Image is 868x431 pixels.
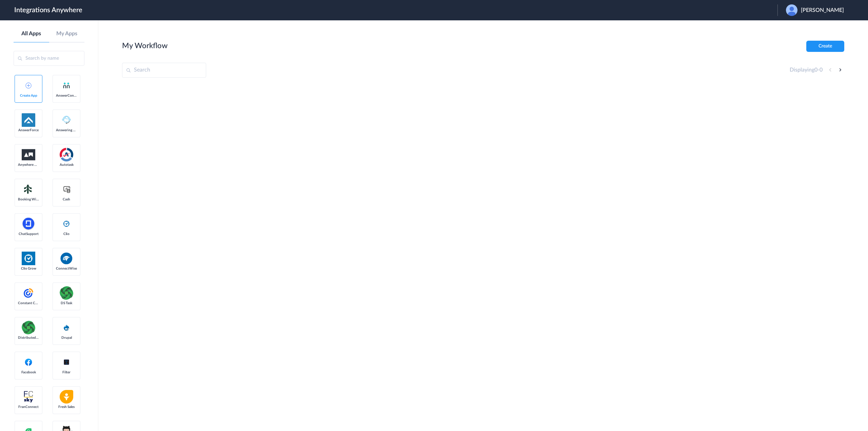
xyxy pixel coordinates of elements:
[60,356,73,368] img: filter.png
[25,82,32,89] img: add-icon.svg
[56,370,77,374] span: Filter
[56,232,77,236] span: Clio
[18,128,39,132] span: AnswerForce
[62,324,71,332] img: drupal-logo.svg
[18,336,39,340] span: Distributed Source
[60,390,73,404] img: freshsales.png
[22,252,35,265] img: Clio.jpg
[22,149,35,160] img: aww.png
[806,41,844,52] button: Create
[18,94,39,98] span: Create App
[18,405,39,409] span: FranConnect
[56,301,77,305] span: DS Task
[22,113,35,127] img: af-app-logo.svg
[14,6,82,14] h1: Integrations Anywhere
[18,301,39,305] span: Constant Contact
[786,4,797,16] img: user.png
[62,220,71,228] img: clio-logo.svg
[790,67,823,73] h4: Displaying -
[62,185,71,193] img: cash-logo.svg
[18,232,39,236] span: ChatSupport
[24,358,33,366] img: facebook-logo.svg
[14,51,84,66] input: Search by name
[18,267,39,271] span: Clio Grow
[56,405,77,409] span: Fresh Sales
[56,267,77,271] span: ConnectWise
[820,67,823,73] span: 0
[122,63,206,78] input: Search
[56,197,77,201] span: Cash
[22,286,35,300] img: constant-contact.svg
[814,67,817,73] span: 0
[56,336,77,340] span: Drupal
[22,321,35,334] img: distributedSource.png
[18,370,39,374] span: Facebook
[49,31,85,37] a: My Apps
[60,113,73,127] img: Answering_service.png
[18,197,39,201] span: Booking Widget
[22,390,35,404] img: FranConnect.png
[60,252,73,265] img: connectwise.png
[62,81,71,90] img: answerconnect-logo.svg
[122,41,167,50] h2: My Workflow
[60,148,73,161] img: autotask.png
[18,163,39,167] span: Anywhere Works
[56,94,77,98] span: AnswerConnect
[14,31,49,37] a: All Apps
[56,128,77,132] span: Answering Service
[22,217,35,231] img: chatsupport-icon.svg
[56,163,77,167] span: Autotask
[22,183,35,195] img: Setmore_Logo.svg
[801,7,844,14] span: [PERSON_NAME]
[60,286,73,300] img: distributedSource.png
